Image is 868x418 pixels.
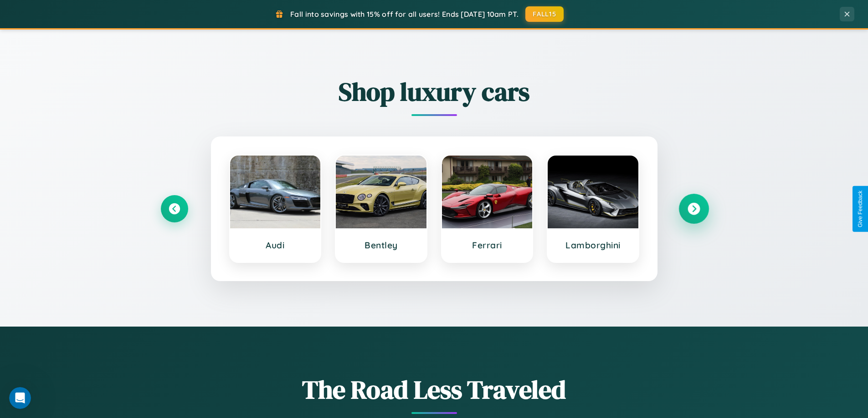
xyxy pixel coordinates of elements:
[857,191,863,227] div: Give Feedback
[290,10,519,19] span: Fall into savings with 15% off for all users! Ends [DATE] 10am PT.
[345,240,417,251] h3: Bentley
[451,240,524,251] h3: Ferrari
[557,240,629,251] h3: Lamborghini
[161,74,708,109] h2: Shop luxury cars
[239,240,312,251] h3: Audi
[161,372,708,407] h1: The Road Less Traveled
[525,6,564,22] button: FALL15
[9,387,31,409] iframe: Intercom live chat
